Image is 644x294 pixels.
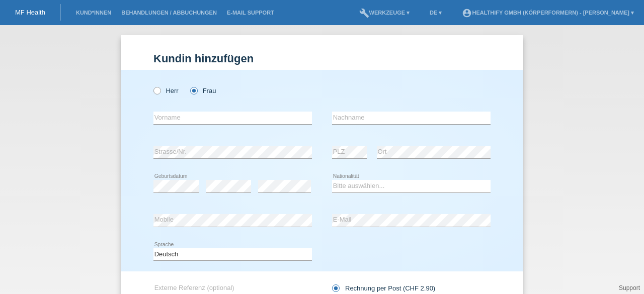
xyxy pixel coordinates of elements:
a: MF Health [15,9,45,16]
a: Support [619,284,640,291]
label: Rechnung per Post (CHF 2.90) [332,284,435,292]
input: Frau [190,87,197,93]
a: buildWerkzeuge ▾ [354,10,415,16]
label: Frau [190,87,216,94]
a: DE ▾ [425,10,447,16]
input: Herr [153,87,160,93]
a: Behandlungen / Abbuchungen [116,10,222,16]
i: build [359,8,369,18]
label: Herr [153,87,179,94]
h1: Kundin hinzufügen [153,52,491,65]
a: account_circleHealthify GmbH (Körperformern) - [PERSON_NAME] ▾ [457,10,639,16]
i: account_circle [462,8,472,18]
a: Kund*innen [71,10,116,16]
a: E-Mail Support [222,10,279,16]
